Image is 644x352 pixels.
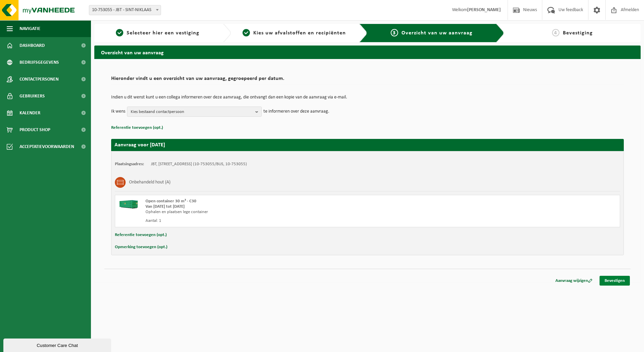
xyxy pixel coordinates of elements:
strong: Van [DATE] tot [DATE] [146,204,185,209]
span: Navigatie [20,20,40,37]
strong: [PERSON_NAME] [467,7,501,12]
span: Product Shop [20,121,50,138]
a: 1Selecteer hier een vestiging [98,29,218,37]
iframe: chat widget [3,337,112,352]
div: Ophalen en plaatsen lege container [146,209,394,215]
button: Kies bestaand contactpersoon [127,107,262,117]
h2: Overzicht van uw aanvraag [94,46,641,59]
span: 4 [552,29,559,36]
a: Aanvraag wijzigen [550,276,598,286]
span: Kalender [20,105,40,121]
span: 3 [391,29,398,36]
p: te informeren over deze aanvraag. [263,107,329,117]
a: 2Kies uw afvalstoffen en recipiënten [234,29,354,37]
strong: Aanvraag voor [DATE] [115,142,165,148]
span: Contactpersonen [20,71,59,88]
a: Bevestigen [600,276,630,286]
span: 2 [243,29,250,36]
div: Aantal: 1 [146,218,394,224]
span: Dashboard [20,37,45,54]
td: JBT, [STREET_ADDRESS] (10-753055/BUS, 10-753055) [151,162,247,167]
span: Acceptatievoorwaarden [20,138,74,155]
button: Referentie toevoegen (opt.) [115,231,167,239]
p: Indien u dit wenst kunt u een collega informeren over deze aanvraag, die ontvangt dan een kopie v... [111,95,624,100]
span: Selecteer hier een vestiging [127,30,199,36]
strong: Plaatsingsadres: [115,162,144,166]
span: 10-753055 - JBT - SINT-NIKLAAS [89,5,161,15]
span: Overzicht van uw aanvraag [401,30,473,36]
button: Opmerking toevoegen (opt.) [115,243,167,252]
h3: Onbehandeld hout (A) [129,177,170,188]
span: 1 [116,29,123,36]
span: Kies bestaand contactpersoon [131,107,253,117]
img: HK-XC-30-GN-00.png [119,199,139,209]
button: Referentie toevoegen (opt.) [111,123,163,132]
span: 10-753055 - JBT - SINT-NIKLAAS [89,5,161,15]
span: Kies uw afvalstoffen en recipiënten [253,30,346,36]
span: Bedrijfsgegevens [20,54,59,71]
p: Ik wens [111,107,125,117]
span: Gebruikers [20,88,45,105]
span: Bevestiging [563,30,593,36]
span: Open container 30 m³ - C30 [146,199,196,203]
h2: Hieronder vindt u een overzicht van uw aanvraag, gegroepeerd per datum. [111,76,624,85]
